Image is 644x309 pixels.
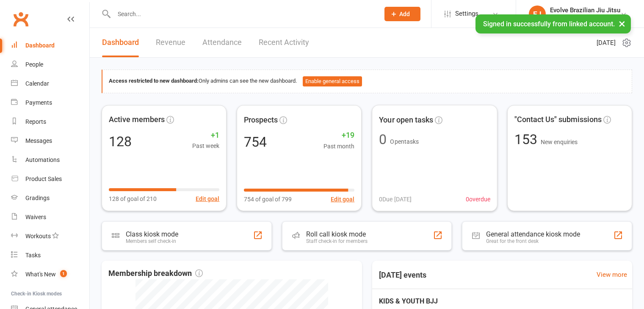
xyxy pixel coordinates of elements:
span: Membership breakdown [108,267,203,280]
div: Gradings [25,195,50,201]
div: Members self check-in [126,238,178,244]
div: People [25,61,43,68]
span: Active members [109,114,165,126]
div: 754 [244,135,267,148]
div: Only admins can see the new dashboard. [109,76,625,86]
div: Product Sales [25,175,62,182]
span: Open tasks [390,138,418,145]
a: Tasks [11,246,89,265]
span: KIDS & YOUTH BJJ [379,296,587,307]
strong: Access restricted to new dashboard: [109,78,199,84]
span: 153 [514,131,541,148]
button: Edit goal [196,194,219,203]
a: Dashboard [102,28,139,57]
a: Attendance [202,28,242,57]
button: × [614,14,630,33]
div: Great for the front desk [486,238,580,244]
span: 0 overdue [465,195,490,204]
span: Prospects [244,114,278,126]
div: Dashboard [25,42,55,49]
span: New enquiries [541,139,578,145]
span: 0 Due [DATE] [379,195,411,204]
a: Recent Activity [259,28,309,57]
span: 754 of goal of 799 [244,194,292,203]
div: Workouts [25,233,51,239]
span: Signed in successfully from linked account. [483,20,615,28]
a: Calendar [11,74,89,93]
button: Enable general access [303,76,362,86]
div: EJ [529,6,546,22]
span: Past week [192,141,219,150]
div: Reports [25,118,46,125]
span: Past month [324,141,355,150]
div: What's New [25,271,56,278]
input: Search... [111,8,373,20]
div: General attendance kiosk mode [486,230,580,238]
a: Product Sales [11,170,89,189]
div: Messages [25,137,52,144]
a: People [11,55,89,74]
span: "Contact Us" submissions [514,114,602,126]
span: Your open tasks [379,114,433,126]
a: Workouts [11,227,89,246]
span: 128 of goal of 210 [109,194,157,203]
span: Add [399,11,410,17]
span: +19 [324,129,355,141]
a: Dashboard [11,36,89,55]
div: Automations [25,156,60,163]
div: 0 [379,132,387,146]
span: Settings [455,4,478,23]
div: Class kiosk mode [126,230,178,238]
span: [DATE] [597,38,616,48]
a: Automations [11,150,89,170]
div: Waivers [25,214,46,220]
span: 1 [60,270,67,277]
a: Messages [11,131,89,150]
div: Evolve Brazilian Jiu Jitsu [550,6,620,14]
button: Add [384,7,420,21]
button: Edit goal [331,194,355,203]
a: Revenue [156,28,185,57]
div: Roll call kiosk mode [306,230,368,238]
h3: [DATE] events [372,267,433,283]
a: What's New1 [11,265,89,284]
div: Payments [25,99,52,106]
div: Evolve Brazilian Jiu Jitsu [550,14,620,22]
div: Calendar [25,80,49,87]
a: Reports [11,112,89,131]
a: Clubworx [10,8,31,30]
span: +1 [192,129,219,142]
div: Tasks [25,252,41,259]
a: Payments [11,93,89,112]
a: Waivers [11,208,89,227]
a: View more [597,270,627,280]
div: Staff check-in for members [306,238,368,244]
div: 128 [109,135,132,148]
a: Gradings [11,189,89,208]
